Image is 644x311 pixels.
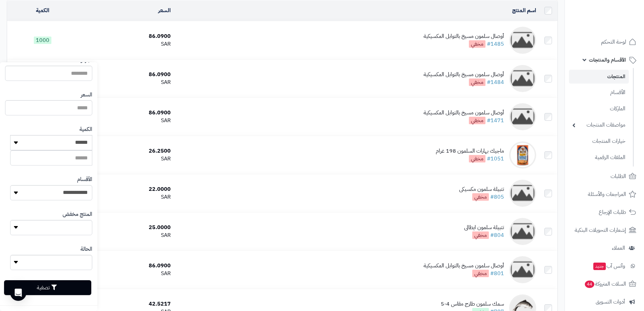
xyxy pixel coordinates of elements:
[81,71,171,79] div: 86.0900
[509,141,536,169] img: ماجيك بهارات السلمون 198 غرام
[472,270,489,277] span: مخفي
[588,190,626,199] span: المراجعات والأسئلة
[459,185,504,193] div: تتبيلة سلمون مكسيكى
[487,78,504,86] a: #1484
[589,55,626,65] span: الأقسام والمنتجات
[81,155,171,163] div: SAR
[81,300,171,308] div: 42.5217
[509,103,536,130] img: أوصال سلمون مسيخ بالتوابل المكسيكية
[424,262,504,270] div: أوصال سلمون مسيخ بالتوابل المكسيكية
[509,65,536,92] img: أوصال سلمون مسيخ بالتوابل المكسيكية
[509,180,536,207] img: تتبيلة سلمون مكسيكى
[509,218,536,245] img: تتبيلة سلمون ايطالى
[569,240,640,256] a: العملاء
[81,231,171,239] div: SAR
[81,147,171,155] div: 26.2500
[81,193,171,201] div: SAR
[601,37,626,47] span: لوحة التحكم
[575,225,626,235] span: إشعارات التحويلات البنكية
[81,224,171,231] div: 25.0000
[81,262,171,270] div: 86.0900
[469,155,485,162] span: مخفي
[487,40,504,48] a: #1485
[569,70,629,84] a: المنتجات
[487,155,504,163] a: #1051
[81,117,171,125] div: SAR
[569,294,640,310] a: أدوات التسويق
[569,150,629,165] a: الملفات الرقمية
[469,79,485,86] span: مخفي
[10,285,26,301] div: Open Intercom Messenger
[63,210,92,218] label: المنتج مخفض
[569,258,640,274] a: وآتس آبجديد
[612,243,625,253] span: العملاء
[81,79,171,86] div: SAR
[593,263,606,270] span: جديد
[4,280,91,295] button: تصفية
[34,37,51,44] span: 1000
[158,6,171,15] a: السعر
[509,27,536,54] img: أوصال سلمون مسيخ بالتوابل المكسيكية
[569,34,640,50] a: لوحة التحكم
[472,231,489,239] span: مخفي
[81,109,171,117] div: 86.0900
[81,91,92,99] label: السعر
[596,297,625,307] span: أدوات التسويق
[569,276,640,292] a: السلات المتروكة44
[77,176,92,183] label: الأقسام
[569,85,629,100] a: الأقسام
[487,116,504,125] a: #1471
[569,134,629,149] a: خيارات المنتجات
[424,109,504,117] div: أوصال سلمون مسيخ بالتوابل المكسيكية
[424,32,504,40] div: أوصال سلمون مسيخ بالتوابل المكسيكية
[599,207,626,217] span: طلبات الإرجاع
[81,32,171,40] div: 86.0900
[585,280,595,288] span: 44
[509,256,536,283] img: أوصال سلمون مسيخ بالتوابل المكسيكية
[569,186,640,202] a: المراجعات والأسئلة
[469,40,485,48] span: مخفي
[472,193,489,201] span: مخفي
[569,168,640,184] a: الطلبات
[584,279,626,289] span: السلات المتروكة
[81,270,171,277] div: SAR
[512,6,536,15] a: اسم المنتج
[569,118,629,132] a: مواصفات المنتجات
[424,71,504,79] div: أوصال سلمون مسيخ بالتوابل المكسيكية
[80,245,92,253] label: الحالة
[436,147,504,155] div: ماجيك بهارات السلمون 198 غرام
[81,185,171,193] div: 22.0000
[490,231,504,239] a: #804
[569,222,640,238] a: إشعارات التحويلات البنكية
[79,126,92,133] label: الكمية
[81,40,171,48] div: SAR
[490,193,504,201] a: #805
[598,16,638,30] img: logo-2.png
[78,56,92,64] label: الباركود
[441,300,504,308] div: سمك سلمون طازج مقاس 4-5
[593,261,625,271] span: وآتس آب
[490,269,504,277] a: #801
[469,117,485,124] span: مخفي
[36,6,49,15] a: الكمية
[611,172,626,181] span: الطلبات
[464,224,504,231] div: تتبيلة سلمون ايطالى
[569,102,629,116] a: الماركات
[569,204,640,220] a: طلبات الإرجاع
